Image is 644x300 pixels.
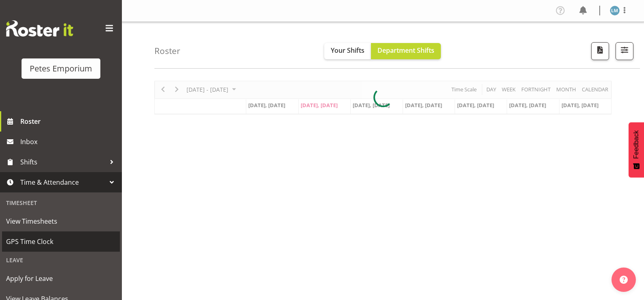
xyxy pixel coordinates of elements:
button: Download a PDF of the roster according to the set date range. [591,42,609,60]
div: Timesheet [2,194,120,211]
span: Apply for Leave [6,272,116,285]
img: Rosterit website logo [6,20,73,37]
span: Department Shifts [377,46,434,55]
a: GPS Time Clock [2,231,120,252]
span: GPS Time Clock [6,235,116,248]
span: Your Shifts [331,46,364,55]
span: View Timesheets [6,215,116,227]
img: lianne-morete5410.jpg [610,6,620,15]
span: Roster [20,115,118,127]
button: Filter Shifts [616,42,633,60]
span: Inbox [20,136,118,148]
button: Your Shifts [324,43,371,59]
button: Department Shifts [371,43,441,59]
h4: Roster [154,46,180,56]
div: Petes Emporium [30,63,92,75]
img: help-xxl-2.png [620,276,628,284]
button: Feedback - Show survey [629,122,644,177]
a: Apply for Leave [2,268,120,289]
span: Feedback [633,130,640,159]
div: Leave [2,252,120,268]
a: View Timesheets [2,211,120,231]
span: Time & Attendance [20,176,106,188]
span: Shifts [20,156,106,168]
